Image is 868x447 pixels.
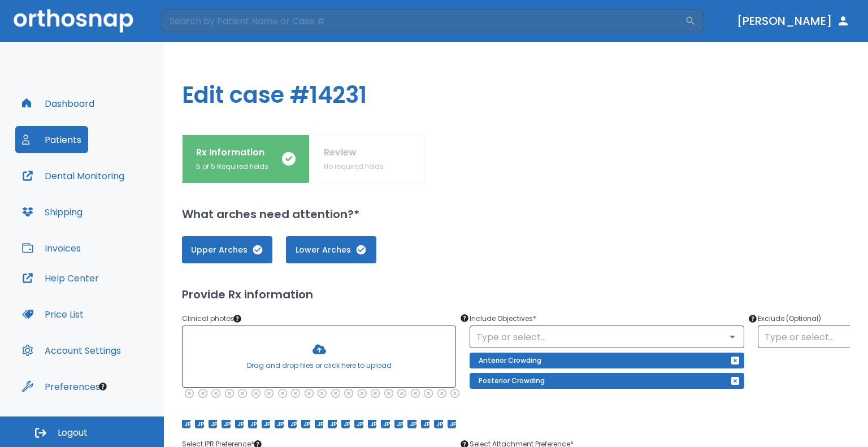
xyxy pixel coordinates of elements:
button: Patients [15,126,88,153]
p: Rx Information [196,146,268,159]
span: JPEG [315,420,323,428]
button: Upper Arches [182,236,272,263]
div: Tooltip anchor [748,314,758,324]
span: JPEG [434,420,442,428]
span: JPEG [354,420,363,428]
img: Orthosnap [14,9,133,32]
span: JPEG [394,420,403,428]
p: Include Objectives * [470,312,744,326]
span: JPEG [341,420,350,428]
span: Upper Arches [193,244,261,256]
span: JPEG [209,420,217,428]
button: Shipping [15,198,89,225]
button: Open [724,329,740,345]
button: Invoices [15,235,88,262]
span: JPEG [262,420,270,428]
button: Dental Monitoring [15,162,131,189]
input: Type or select... [473,329,740,345]
p: Anterior Crowding [479,354,541,367]
button: Preferences [15,373,107,400]
span: JPEG [448,420,456,428]
span: JPEG [328,420,336,428]
p: 5 of 5 Required fields [196,162,268,172]
button: Price List [15,301,90,328]
div: Tooltip anchor [98,381,108,392]
span: JPEG [381,420,389,428]
div: Tooltip anchor [232,314,242,324]
span: JPEG [235,420,244,428]
button: Account Settings [15,337,128,364]
span: JPEG [195,420,203,428]
button: Dashboard [15,90,101,117]
span: JPEG [368,420,376,428]
span: JPEG [275,420,283,428]
span: Lower Arches [297,244,365,256]
span: JPEG [421,420,429,428]
h1: Edit case #14231 [164,42,868,134]
span: JPEG [182,420,190,428]
button: Help Center [15,264,106,292]
button: [PERSON_NAME] [732,11,854,31]
p: Clinical photos * [182,312,456,326]
span: Logout [58,427,88,439]
div: Tooltip anchor [459,313,470,323]
span: JPEG [222,420,230,428]
p: Posterior Crowding [479,374,545,388]
span: JPEG [407,420,416,428]
span: JPEG [248,420,257,428]
button: Lower Arches [286,236,376,263]
span: JPEG [301,420,310,428]
input: Search by Patient Name or Case # [162,10,685,32]
span: JPEG [288,420,297,428]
